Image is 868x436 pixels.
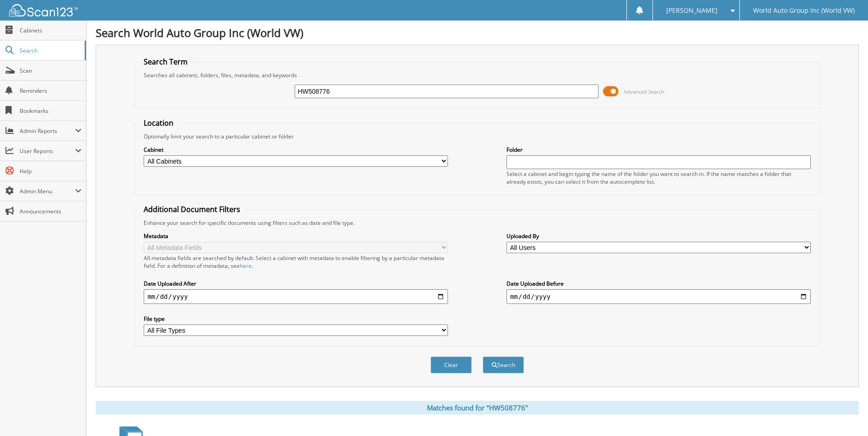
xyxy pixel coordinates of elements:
span: Bookmarks [20,107,81,115]
h1: Search World Auto Group Inc (World VW) [96,25,859,40]
legend: Search Term [139,57,192,67]
span: Announcements [20,207,81,215]
div: Enhance your search for specific documents using filters such as date and file type. [139,219,815,227]
a: here [240,262,252,270]
div: All metadata fields are searched by default. Select a cabinet with metadata to enable filtering b... [144,254,448,270]
label: Folder [507,146,811,154]
span: Advanced Search [624,88,664,95]
span: Reminders [20,87,81,95]
label: Uploaded By [507,232,811,240]
span: Scan [20,67,81,74]
span: World Auto Group Inc (World VW) [753,8,855,13]
span: [PERSON_NAME] [666,8,717,13]
button: Clear [431,356,472,373]
div: Searches all cabinets, folders, files, metadata, and keywords [139,71,815,79]
div: Optionally limit your search to a particular cabinet or folder [139,133,815,140]
label: Date Uploaded After [144,280,448,287]
span: Cabinets [20,27,81,34]
legend: Additional Document Filters [139,204,245,214]
legend: Location [139,118,178,128]
button: Search [483,356,524,373]
label: File type [144,315,448,323]
span: Search [20,47,80,54]
div: Select a cabinet and begin typing the name of the folder you want to search in. If the name match... [507,170,811,186]
input: start [144,289,448,304]
div: Matches found for "HW508776" [96,401,859,415]
label: Date Uploaded Before [507,280,811,287]
span: User Reports [20,147,75,155]
img: scan123-logo-white.svg [9,4,78,16]
input: end [507,289,811,304]
label: Metadata [144,232,448,240]
span: Admin Menu [20,187,75,195]
label: Cabinet [144,146,448,154]
span: Help [20,167,81,175]
span: Admin Reports [20,127,75,135]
